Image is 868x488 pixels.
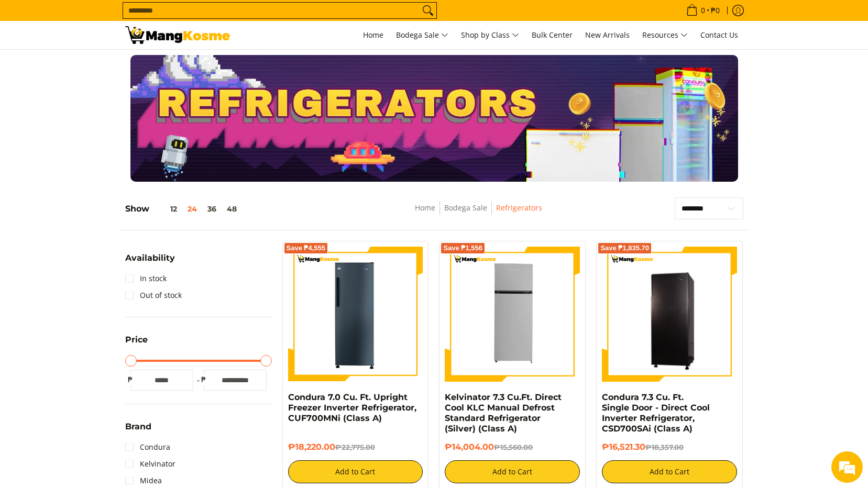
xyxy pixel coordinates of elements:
[182,205,202,213] button: 24
[600,245,649,251] span: Save ₱1,835.70
[125,423,151,431] span: Brand
[125,287,182,304] a: Out of stock
[125,26,230,44] img: Bodega Sale Refrigerator l Mang Kosme: Home Appliances Warehouse Sale
[342,202,616,225] nav: Breadcrumbs
[288,392,416,423] a: Condura 7.0 Cu. Ft. Upright Freezer Inverter Refrigerator, CUF700MNi (Class A)
[125,423,151,439] summary: Open
[695,21,743,49] a: Contact Us
[580,21,635,49] a: New Arrivals
[709,7,721,14] span: ₱0
[700,30,738,40] span: Contact Us
[637,21,693,49] a: Resources
[363,30,383,40] span: Home
[602,248,737,380] img: Condura 7.3 Cu. Ft. Single Door - Direct Cool Inverter Refrigerator, CSD700SAi (Class A)
[699,7,707,14] span: 0
[415,203,435,213] a: Home
[335,443,375,451] del: ₱22,775.00
[602,442,737,452] h6: ₱16,521.30
[240,21,743,49] nav: Main Menu
[287,245,326,251] span: Save ₱4,555
[585,30,630,40] span: New Arrivals
[202,205,222,213] button: 36
[149,205,182,213] button: 12
[445,442,580,452] h6: ₱14,004.00
[683,5,723,16] span: •
[445,247,580,382] img: Kelvinator 7.3 Cu.Ft. Direct Cool KLC Manual Defrost Standard Refrigerator (Silver) (Class A)
[443,245,482,251] span: Save ₱1,556
[420,3,436,18] button: Search
[445,392,562,434] a: Kelvinator 7.3 Cu.Ft. Direct Cool KLC Manual Defrost Standard Refrigerator (Silver) (Class A)
[125,270,167,287] a: In stock
[222,205,242,213] button: 48
[288,460,423,483] button: Add to Cart
[645,443,684,451] del: ₱18,357.00
[461,29,519,42] span: Shop by Class
[602,392,710,434] a: Condura 7.3 Cu. Ft. Single Door - Direct Cool Inverter Refrigerator, CSD700SAi (Class A)
[125,254,175,262] span: Availability
[602,460,737,483] button: Add to Cart
[125,456,175,472] a: Kelvinator
[444,203,487,213] a: Bodega Sale
[456,21,524,49] a: Shop by Class
[396,29,448,42] span: Bodega Sale
[125,254,175,270] summary: Open
[125,336,148,344] span: Price
[494,443,533,451] del: ₱15,560.00
[125,374,136,385] span: ₱
[532,30,573,40] span: Bulk Center
[125,439,170,456] a: Condura
[496,203,542,213] a: Refrigerators
[642,29,688,42] span: Resources
[391,21,454,49] a: Bodega Sale
[526,21,578,49] a: Bulk Center
[358,21,389,49] a: Home
[288,442,423,452] h6: ₱18,220.00
[199,374,209,385] span: ₱
[288,247,423,382] img: Condura 7.0 Cu. Ft. Upright Freezer Inverter Refrigerator, CUF700MNi (Class A)
[125,336,148,352] summary: Open
[125,204,242,214] h5: Show
[445,460,580,483] button: Add to Cart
